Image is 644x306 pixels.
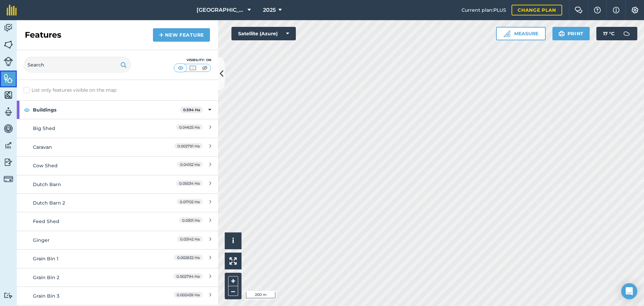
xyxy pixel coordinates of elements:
img: Four arrows, one pointing top left, one top right, one bottom right and the last bottom left [229,257,237,265]
img: A cog icon [631,7,639,13]
div: Feed Shed [33,218,152,225]
img: svg+xml;base64,PHN2ZyB4bWxucz0iaHR0cDovL3d3dy53My5vcmcvMjAwMC9zdmciIHdpZHRoPSI1NiIgaGVpZ2h0PSI2MC... [4,40,13,50]
div: Open Intercom Messenger [621,283,637,299]
img: svg+xml;base64,PHN2ZyB4bWxucz0iaHR0cDovL3d3dy53My5vcmcvMjAwMC9zdmciIHdpZHRoPSIxOCIgaGVpZ2h0PSIyNC... [24,106,30,114]
div: Grain Bin 3 [33,292,152,300]
span: Current plan : PLUS [462,6,506,14]
img: svg+xml;base64,PD94bWwgdmVyc2lvbj0iMS4wIiBlbmNvZGluZz0idXRmLTgiPz4KPCEtLSBHZW5lcmF0b3I6IEFkb2JlIE... [4,23,13,33]
div: Visibility: On [174,57,211,63]
img: svg+xml;base64,PHN2ZyB4bWxucz0iaHR0cDovL3d3dy53My5vcmcvMjAwMC9zdmciIHdpZHRoPSI1MCIgaGVpZ2h0PSI0MC... [176,64,185,71]
a: Grain Bin 30.002459 Ha [17,287,218,305]
a: Big Shed0.04625 Ha [17,119,218,137]
h2: Features [25,30,61,40]
img: svg+xml;base64,PD94bWwgdmVyc2lvbj0iMS4wIiBlbmNvZGluZz0idXRmLTgiPz4KPCEtLSBHZW5lcmF0b3I6IEFkb2JlIE... [4,157,13,167]
a: Dutch Barn0.05034 Ha [17,175,218,193]
span: 2025 [263,6,276,14]
img: svg+xml;base64,PHN2ZyB4bWxucz0iaHR0cDovL3d3dy53My5vcmcvMjAwMC9zdmciIHdpZHRoPSI1MCIgaGVpZ2h0PSI0MC... [201,64,209,71]
img: svg+xml;base64,PD94bWwgdmVyc2lvbj0iMS4wIiBlbmNvZGluZz0idXRmLTgiPz4KPCEtLSBHZW5lcmF0b3I6IEFkb2JlIE... [4,174,13,184]
label: List only features visible on the map [23,87,116,94]
span: [GEOGRAPHIC_DATA] [197,6,245,14]
img: svg+xml;base64,PD94bWwgdmVyc2lvbj0iMS4wIiBlbmNvZGluZz0idXRmLTgiPz4KPCEtLSBHZW5lcmF0b3I6IEFkb2JlIE... [4,292,13,299]
img: svg+xml;base64,PHN2ZyB4bWxucz0iaHR0cDovL3d3dy53My5vcmcvMjAwMC9zdmciIHdpZHRoPSI1NiIgaGVpZ2h0PSI2MC... [4,73,13,83]
a: Change plan [512,5,562,15]
input: Search [23,57,131,73]
img: A question mark icon [593,7,601,13]
a: Caravan0.002791 Ha [17,138,218,156]
span: i [232,236,234,245]
button: Satellite (Azure) [231,27,296,40]
img: svg+xml;base64,PHN2ZyB4bWxucz0iaHR0cDovL3d3dy53My5vcmcvMjAwMC9zdmciIHdpZHRoPSIxOSIgaGVpZ2h0PSIyNC... [558,30,565,38]
div: Caravan [33,143,152,151]
img: svg+xml;base64,PHN2ZyB4bWxucz0iaHR0cDovL3d3dy53My5vcmcvMjAwMC9zdmciIHdpZHRoPSIxOSIgaGVpZ2h0PSIyNC... [120,61,127,69]
span: 0.05034 Ha [176,180,203,186]
img: svg+xml;base64,PD94bWwgdmVyc2lvbj0iMS4wIiBlbmNvZGluZz0idXRmLTgiPz4KPCEtLSBHZW5lcmF0b3I6IEFkb2JlIE... [4,124,13,134]
button: Measure [496,27,546,40]
img: svg+xml;base64,PD94bWwgdmVyc2lvbj0iMS4wIiBlbmNvZGluZz0idXRmLTgiPz4KPCEtLSBHZW5lcmF0b3I6IEFkb2JlIE... [4,140,13,150]
img: Two speech bubbles overlapping with the left bubble in the forefront [575,7,583,13]
span: 0.03142 Ha [177,236,203,242]
span: 0.002794 Ha [173,273,203,279]
div: Grain Bin 1 [33,255,152,262]
a: Grain Bin 10.002632 Ha [17,249,218,268]
span: 17 ° C [603,27,614,40]
strong: 0.594 Ha [183,107,200,112]
div: Cow Shed [33,162,152,169]
a: Feed Shed0.0301 Ha [17,212,218,230]
a: Ginger0.03142 Ha [17,231,218,249]
span: 0.0301 Ha [179,217,203,223]
a: Grain Bin 20.002794 Ha [17,268,218,287]
div: Big Shed [33,125,152,132]
button: Print [552,27,590,40]
div: Dutch Barn [33,181,152,188]
img: Ruler icon [503,30,510,37]
span: 0.002459 Ha [174,292,203,298]
img: svg+xml;base64,PD94bWwgdmVyc2lvbj0iMS4wIiBlbmNvZGluZz0idXRmLTgiPz4KPCEtLSBHZW5lcmF0b3I6IEFkb2JlIE... [4,107,13,117]
span: 0.04152 Ha [177,162,203,167]
img: svg+xml;base64,PHN2ZyB4bWxucz0iaHR0cDovL3d3dy53My5vcmcvMjAwMC9zdmciIHdpZHRoPSI1NiIgaGVpZ2h0PSI2MC... [4,90,13,100]
img: fieldmargin Logo [7,5,17,15]
span: 0.002791 Ha [174,143,203,149]
img: svg+xml;base64,PHN2ZyB4bWxucz0iaHR0cDovL3d3dy53My5vcmcvMjAwMC9zdmciIHdpZHRoPSI1MCIgaGVpZ2h0PSI0MC... [189,64,197,71]
img: svg+xml;base64,PD94bWwgdmVyc2lvbj0iMS4wIiBlbmNvZGluZz0idXRmLTgiPz4KPCEtLSBHZW5lcmF0b3I6IEFkb2JlIE... [4,57,13,66]
button: i [225,232,241,249]
span: 0.04625 Ha [176,124,203,130]
img: svg+xml;base64,PHN2ZyB4bWxucz0iaHR0cDovL3d3dy53My5vcmcvMjAwMC9zdmciIHdpZHRoPSIxNyIgaGVpZ2h0PSIxNy... [613,6,620,14]
div: Grain Bin 2 [33,274,152,281]
div: Buildings0.594 Ha [17,101,218,119]
a: New feature [153,28,210,42]
button: 17 °C [596,27,637,40]
span: 0.002632 Ha [174,255,203,260]
button: + [228,276,238,286]
div: Dutch Barn 2 [33,199,152,207]
img: svg+xml;base64,PHN2ZyB4bWxucz0iaHR0cDovL3d3dy53My5vcmcvMjAwMC9zdmciIHdpZHRoPSIxNCIgaGVpZ2h0PSIyNC... [159,31,164,39]
button: – [228,286,238,296]
span: 0.01702 Ha [177,199,203,205]
div: Ginger [33,236,152,244]
a: Dutch Barn 20.01702 Ha [17,193,218,212]
strong: Buildings [33,101,180,119]
img: svg+xml;base64,PD94bWwgdmVyc2lvbj0iMS4wIiBlbmNvZGluZz0idXRmLTgiPz4KPCEtLSBHZW5lcmF0b3I6IEFkb2JlIE... [620,27,633,40]
a: Cow Shed0.04152 Ha [17,156,218,175]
